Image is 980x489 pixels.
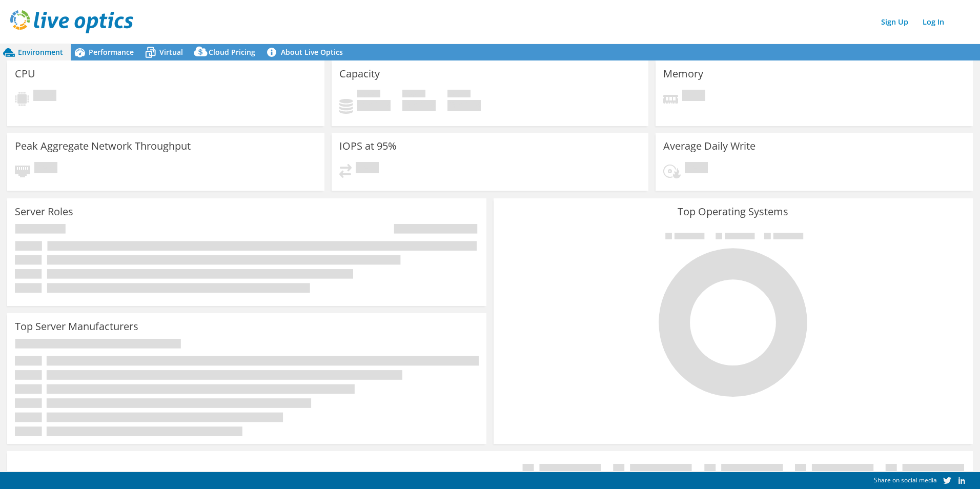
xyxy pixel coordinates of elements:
a: Log In [917,14,949,29]
span: Virtual [159,47,183,57]
h3: Top Server Manufacturers [15,321,138,332]
span: Used [357,90,380,100]
h3: Average Daily Write [663,140,756,152]
h3: Top Operating Systems [501,206,965,217]
span: Pending [682,90,705,104]
h4: 0 GiB [402,100,436,111]
h3: Peak Aggregate Network Throughput [15,140,191,152]
span: Pending [33,90,56,104]
span: Pending [356,162,379,176]
span: Pending [34,162,57,176]
h4: 0 GiB [357,100,391,111]
span: Cloud Pricing [209,47,255,57]
h3: CPU [15,68,35,79]
span: Pending [685,162,708,176]
h3: Memory [663,68,703,79]
a: Sign Up [876,14,913,29]
span: Free [402,90,425,100]
h4: 0 GiB [447,100,481,111]
h3: Capacity [339,68,380,79]
span: Total [447,90,471,100]
h3: IOPS at 95% [339,140,397,152]
span: Environment [18,47,63,57]
a: About Live Optics [263,44,351,60]
h3: Server Roles [15,206,73,217]
span: Share on social media [874,476,937,484]
img: live_optics_svg.svg [10,10,133,33]
span: Performance [89,47,134,57]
